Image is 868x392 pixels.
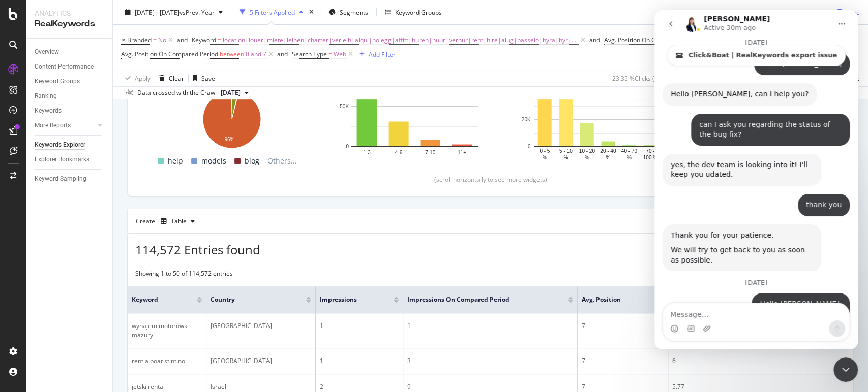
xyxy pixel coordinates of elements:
[135,8,179,16] span: [DATE] - [DATE]
[335,61,494,162] svg: A chart.
[518,61,677,162] svg: A chart.
[307,7,316,17] div: times
[121,70,151,86] button: Apply
[672,356,849,366] div: 6
[135,74,151,82] div: Apply
[320,356,399,366] div: 1
[235,4,307,20] button: 5 Filters Applied
[220,50,244,58] span: between
[35,174,105,184] a: Keyword Sampling
[579,148,595,154] text: 10 - 20
[140,175,841,184] div: (scroll horizontally to see more widgets)
[320,321,399,331] div: 1
[192,36,216,44] span: Keyword
[407,295,553,304] span: Impressions On Compared Period
[177,35,188,45] button: and
[121,4,227,20] button: [DATE] - [DATE]vsPrev. Year
[152,85,311,150] div: A chart.
[833,4,860,20] button: Save
[672,382,849,391] div: 5.77
[355,48,396,60] button: Add Filter
[35,61,105,72] a: Content Performance
[35,8,104,18] div: Analytics
[528,144,531,149] text: 0
[320,295,378,304] span: Impressions
[582,382,664,391] div: 7
[135,269,233,281] div: Showing 1 to 50 of 114,572 entries
[157,213,199,230] button: Table
[604,36,693,44] span: Avg. Position On Current Period
[35,106,105,116] a: Keywords
[643,155,657,160] text: 100 %
[407,356,573,366] div: 3
[169,74,184,82] div: Clear
[35,76,80,87] div: Keyword Groups
[132,382,202,391] div: jetski rental
[646,148,654,154] text: 70 -
[600,148,616,154] text: 20 - 40
[328,50,332,58] span: =
[135,241,260,258] span: 114,572 Entries found
[136,213,199,230] div: Create
[201,155,226,167] span: models
[582,295,643,304] span: Avg. Position
[585,155,589,160] text: %
[320,382,399,391] div: 2
[292,50,327,58] span: Search Type
[189,70,215,86] button: Save
[543,155,547,160] text: %
[137,88,217,97] div: Data crossed with the Crawl
[35,47,59,57] div: Overview
[250,8,295,16] div: 5 Filters Applied
[246,47,266,61] span: 0 and 7
[35,140,105,150] a: Keywords Explorer
[363,150,371,155] text: 1-3
[395,8,442,16] div: Keyword Groups
[589,36,600,44] div: and
[395,150,403,155] text: 4-6
[121,50,218,58] span: Avg. Position On Compared Period
[224,137,234,143] text: 96%
[35,140,85,150] div: Keywords Explorer
[35,61,94,72] div: Content Performance
[277,50,288,58] div: and
[346,144,349,149] text: 0
[132,295,182,304] span: Keyword
[381,4,446,20] button: Keyword Groups
[158,33,166,47] span: No
[654,10,858,349] iframe: Intercom live chat
[606,155,610,160] text: %
[277,49,288,59] button: and
[35,106,62,116] div: Keywords
[582,356,664,366] div: 7
[171,218,187,224] div: Table
[589,35,600,45] button: and
[155,70,184,86] button: Clear
[132,321,202,340] div: wynajem motorówki mazury
[217,87,253,99] button: [DATE]
[334,47,346,61] span: Web
[458,150,466,155] text: 11+
[407,382,573,391] div: 9
[369,50,396,58] div: Add Filter
[540,148,550,154] text: 0 - 5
